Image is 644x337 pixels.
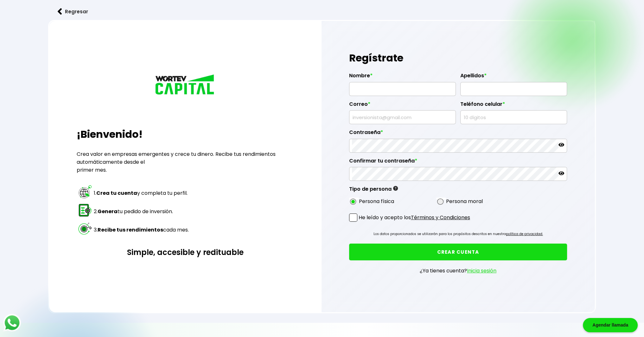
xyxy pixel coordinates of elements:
button: CREAR CUENTA [349,244,567,260]
input: inversionista@gmail.com [352,111,453,124]
label: Persona moral [446,197,483,205]
img: gfR76cHglkPwleuBLjWdxeZVvX9Wp6JBDmjRYY8JYDQn16A2ICN00zLTgIroGa6qie5tIuWH7V3AapTKqzv+oMZsGfMUqL5JM... [393,186,398,191]
label: Tipo de persona [349,186,398,195]
input: 10 dígitos [463,111,564,124]
label: Nombre [349,73,456,82]
label: Correo [349,101,456,111]
img: logo_wortev_capital [154,73,217,97]
strong: Recibe tus rendimientos [98,226,163,233]
img: logos_whatsapp-icon.242b2217.svg [3,314,21,332]
button: Regresar [48,3,98,20]
label: Apellidos [460,73,567,82]
p: Crea valor en empresas emergentes y crece tu dinero. Recibe tus rendimientos automáticamente desd... [77,150,294,174]
p: ¿Ya tienes cuenta? [420,267,496,275]
img: paso 3 [78,221,92,236]
h2: ¡Bienvenido! [77,127,294,142]
label: Teléfono celular [460,101,567,111]
img: paso 1 [78,184,92,199]
a: Términos y Condiciones [411,214,470,221]
img: paso 2 [78,203,92,218]
td: 1. y completa tu perfil. [93,184,189,202]
label: Confirmar tu contraseña [349,158,567,167]
a: flecha izquierdaRegresar [48,3,596,20]
p: Los datos proporcionados se utilizarán para los propósitos descritos en nuestra [373,231,543,237]
td: 3. cada mes. [93,221,189,238]
a: Inicia sesión [467,267,496,274]
h1: Regístrate [349,48,567,67]
p: He leído y acepto los [359,213,470,221]
td: 2. tu pedido de inversión. [93,202,189,220]
label: Contraseña [349,129,567,139]
label: Persona física [359,197,394,205]
h3: Simple, accesible y redituable [77,247,294,258]
div: Agendar llamada [583,318,638,332]
strong: Genera [98,208,118,215]
img: flecha izquierda [58,8,62,15]
strong: Crea tu cuenta [96,189,137,197]
a: política de privacidad. [506,232,543,236]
